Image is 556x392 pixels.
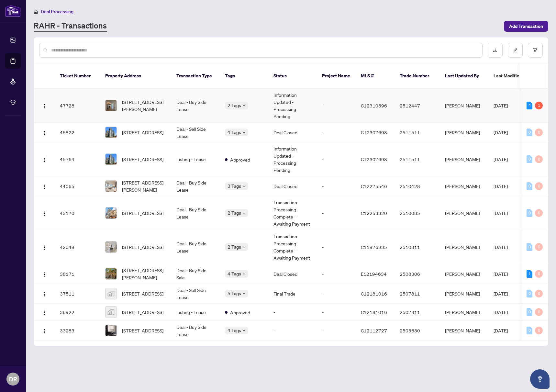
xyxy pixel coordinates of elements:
div: 0 [535,270,543,278]
img: thumbnail-img [106,181,117,192]
td: Deal Closed [268,176,317,196]
th: Ticket Number [55,63,100,89]
td: Information Updated - Processing Pending [268,142,317,176]
td: Transaction Processing Complete - Awaiting Payment [268,196,317,230]
span: [STREET_ADDRESS] [122,156,163,163]
td: 33283 [55,321,100,341]
th: Project Name [317,63,356,89]
button: Logo [39,288,50,299]
td: [PERSON_NAME] [440,89,488,123]
span: down [242,104,246,107]
span: [STREET_ADDRESS][PERSON_NAME] [122,179,166,193]
span: [DATE] [494,156,508,162]
img: Logo [42,272,47,277]
span: Approved [230,156,250,163]
td: 2505630 [395,321,440,341]
td: [PERSON_NAME] [440,264,488,284]
td: [PERSON_NAME] [440,142,488,176]
span: down [242,131,246,134]
span: C12310596 [361,103,387,108]
td: 2511511 [395,142,440,176]
span: [DATE] [494,210,508,216]
td: - [317,89,356,123]
img: thumbnail-img [106,207,117,218]
td: [PERSON_NAME] [440,230,488,264]
span: 4 Tags [228,270,241,277]
img: logo [5,5,21,17]
span: Deal Processing [41,9,73,15]
td: 43170 [55,196,100,230]
td: Deal - Buy Side Lease [171,89,220,123]
td: 2508306 [395,264,440,284]
img: Logo [42,292,47,297]
span: [DATE] [494,244,508,250]
img: Logo [42,329,47,334]
span: home [34,9,38,14]
span: edit [513,48,517,52]
td: 2507811 [395,304,440,321]
td: 45764 [55,142,100,176]
th: Property Address [100,63,171,89]
span: [DATE] [494,183,508,189]
img: thumbnail-img [106,100,117,111]
img: thumbnail-img [106,268,117,279]
td: 38171 [55,264,100,284]
span: down [242,329,246,332]
td: Deal - Buy Side Lease [171,230,220,264]
img: thumbnail-img [106,325,117,336]
td: [PERSON_NAME] [440,123,488,142]
span: [DATE] [494,291,508,297]
span: [STREET_ADDRESS] [122,290,163,297]
span: Add Transaction [509,21,543,31]
span: 2 Tags [228,102,241,109]
span: [STREET_ADDRESS] [122,308,163,316]
td: Listing - Lease [171,142,220,176]
td: Listing - Lease [171,304,220,321]
span: [STREET_ADDRESS][PERSON_NAME] [122,267,166,281]
span: C12253320 [361,210,387,216]
td: 37511 [55,284,100,304]
div: 0 [527,308,532,316]
button: Logo [39,181,50,191]
td: [PERSON_NAME] [440,196,488,230]
img: thumbnail-img [106,154,117,165]
button: Logo [39,100,50,111]
span: down [242,185,246,188]
img: thumbnail-img [106,288,117,299]
span: [DATE] [494,129,508,135]
div: 0 [535,182,543,190]
img: Logo [42,211,47,216]
img: Logo [42,104,47,109]
td: 2510428 [395,176,440,196]
span: C12181016 [361,309,387,315]
div: 0 [527,327,532,334]
th: Status [268,63,317,89]
span: 2 Tags [228,243,241,251]
td: Information Updated - Processing Pending [268,89,317,123]
td: [PERSON_NAME] [440,176,488,196]
td: Deal Closed [268,123,317,142]
span: C12275546 [361,183,387,189]
span: C12307698 [361,156,387,162]
td: - [317,321,356,341]
th: Trade Number [395,63,440,89]
td: - [268,304,317,321]
td: Deal - Buy Side Sale [171,264,220,284]
img: thumbnail-img [106,127,117,138]
th: Last Modified Date [488,63,547,89]
td: 42049 [55,230,100,264]
span: C11976935 [361,244,387,250]
th: Last Updated By [440,63,488,89]
button: Add Transaction [504,21,548,32]
button: filter [528,43,543,58]
td: [PERSON_NAME] [440,304,488,321]
td: 2511511 [395,123,440,142]
td: [PERSON_NAME] [440,284,488,304]
div: 0 [535,308,543,316]
span: 5 Tags [228,290,241,297]
td: 44065 [55,176,100,196]
button: Open asap [530,369,550,389]
a: RAHR - Transactions [34,20,107,32]
div: 0 [527,182,532,190]
div: 0 [535,155,543,163]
